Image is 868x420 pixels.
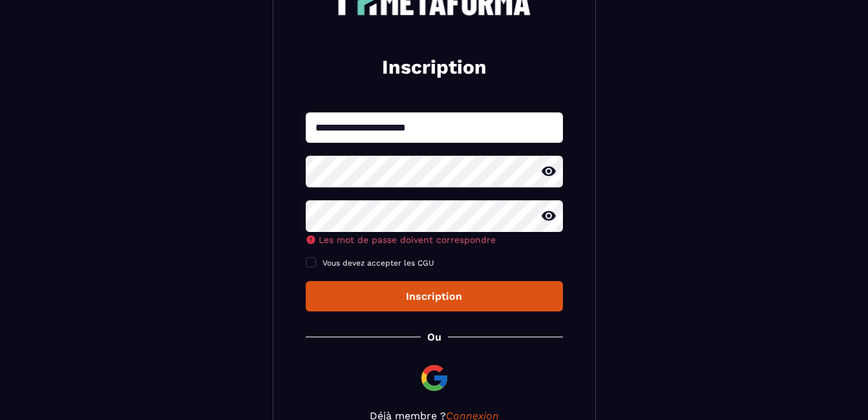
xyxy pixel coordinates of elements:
h2: Inscription [321,54,547,80]
img: google [419,362,450,394]
span: Les mot de passe doivent correspondre [319,235,496,245]
p: Ou [427,331,441,343]
div: Inscription [316,290,553,302]
span: Vous devez accepter les CGU [323,258,434,268]
button: Inscription [306,281,563,311]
